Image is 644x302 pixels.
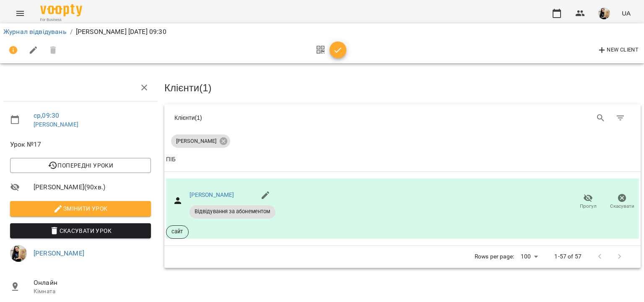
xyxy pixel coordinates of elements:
[517,250,541,263] div: 100
[597,45,639,55] span: New Client
[591,108,611,128] button: Search
[3,28,67,36] a: Журнал відвідувань
[598,8,610,19] img: e5f873b026a3950b3a8d4ef01e3c1baa.jpeg
[76,27,166,37] p: [PERSON_NAME] [DATE] 09:30
[171,134,230,148] div: [PERSON_NAME]
[166,155,176,165] div: Sort
[610,108,631,128] button: Фільтр
[554,253,581,261] p: 1-57 of 57
[17,160,144,170] span: Попередні уроки
[618,5,634,21] button: UA
[17,204,144,214] span: Змінити урок
[166,155,639,165] span: ПІБ
[475,253,514,261] p: Rows per page:
[3,27,641,37] nav: breadcrumb
[10,201,151,216] button: Змінити урок
[166,228,188,235] span: сайт
[164,83,641,93] h3: Клієнти ( 1 )
[34,111,59,119] a: ср , 09:30
[164,104,641,131] div: Table Toolbar
[10,245,27,262] img: e5f873b026a3950b3a8d4ef01e3c1baa.jpeg
[10,139,151,150] span: Урок №17
[595,44,641,57] button: New Client
[190,208,275,215] span: Відвідування за абонементом
[40,17,82,23] span: For Business
[190,191,234,198] a: [PERSON_NAME]
[166,155,176,165] div: ПІБ
[622,9,631,18] span: UA
[34,249,84,257] a: [PERSON_NAME]
[70,27,73,37] li: /
[610,203,634,210] span: Скасувати
[17,226,144,236] span: Скасувати Урок
[34,182,151,192] span: [PERSON_NAME] ( 90 хв. )
[34,121,78,128] a: [PERSON_NAME]
[171,137,221,145] span: [PERSON_NAME]
[174,114,396,122] div: Клієнти ( 1 )
[10,158,151,173] button: Попередні уроки
[34,287,151,296] p: Кімната
[580,203,597,210] span: Прогул
[40,4,82,16] img: Voopty Logo
[571,190,605,214] button: Прогул
[10,223,151,238] button: Скасувати Урок
[34,278,151,288] span: Онлайн
[10,3,30,23] button: Menu
[605,190,639,214] button: Скасувати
